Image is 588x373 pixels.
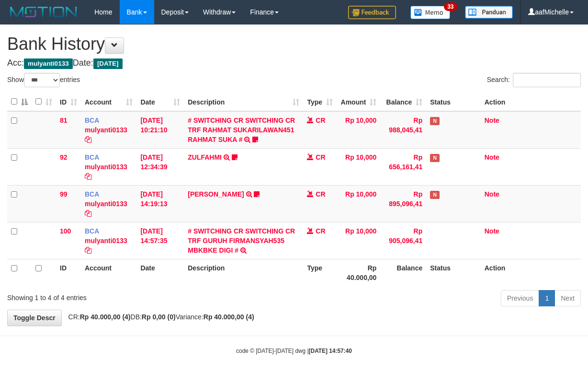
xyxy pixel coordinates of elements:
[380,111,426,149] td: Rp 988,045,41
[554,290,581,306] a: Next
[303,93,337,111] th: Type: activate to sort column ascending
[136,148,184,185] td: [DATE] 12:34:39
[188,190,244,198] a: [PERSON_NAME]
[85,153,99,161] span: BCA
[85,163,127,171] a: mulyanti0133
[380,259,426,286] th: Balance
[380,222,426,259] td: Rp 905,096,41
[136,111,184,149] td: [DATE] 10:21:10
[184,93,303,111] th: Description: activate to sort column ascending
[380,185,426,222] td: Rp 895,096,41
[142,313,176,321] strong: Rp 0,00 (0)
[85,126,127,134] a: mulyanti0133
[539,290,555,306] a: 1
[430,191,440,199] span: Has Note
[56,93,81,111] th: ID: activate to sort column ascending
[7,5,80,19] img: MOTION_logo.png
[337,93,380,111] th: Amount: activate to sort column ascending
[188,153,222,161] a: ZULFAHMI
[136,222,184,259] td: [DATE] 14:57:35
[337,259,380,286] th: Rp 40.000,00
[204,313,254,321] strong: Rp 40.000,00 (4)
[85,190,99,198] span: BCA
[380,148,426,185] td: Rp 656,161,41
[7,93,32,111] th: : activate to sort column descending
[85,246,91,254] a: Copy mulyanti0133 to clipboard
[410,6,451,19] img: Button%20Memo.svg
[348,6,396,19] img: Feedback.jpg
[337,222,380,259] td: Rp 10,000
[136,93,184,111] th: Date: activate to sort column ascending
[24,73,60,87] select: Showentries
[32,93,56,111] th: : activate to sort column ascending
[136,185,184,222] td: [DATE] 14:19:13
[513,73,581,87] input: Search:
[426,93,481,111] th: Status
[81,93,136,111] th: Account: activate to sort column ascending
[85,200,127,208] a: mulyanti0133
[465,6,513,19] img: panduan.png
[85,173,91,180] a: Copy mulyanti0133 to clipboard
[93,58,123,69] span: [DATE]
[485,153,499,161] a: Note
[7,35,581,54] h1: Bank History
[316,153,325,161] span: CR
[485,117,499,124] a: Note
[430,117,440,125] span: Has Note
[81,259,136,286] th: Account
[64,313,254,321] span: CR: DB: Variance:
[7,73,80,87] label: Show entries
[485,190,499,198] a: Note
[236,348,352,354] small: code © [DATE]-[DATE] dwg |
[85,136,91,143] a: Copy mulyanti0133 to clipboard
[426,259,481,286] th: Status
[85,117,99,124] span: BCA
[316,227,325,235] span: CR
[85,227,99,235] span: BCA
[487,73,581,87] label: Search:
[24,58,73,69] span: mulyanti0133
[430,154,440,162] span: Has Note
[60,117,68,124] span: 81
[316,190,325,198] span: CR
[60,227,71,235] span: 100
[501,290,539,306] a: Previous
[481,259,581,286] th: Action
[188,117,295,143] a: # SWITCHING CR SWITCHING CR TRF RAHMAT SUKARILAWAN451 RAHMAT SUKA #
[380,93,426,111] th: Balance: activate to sort column ascending
[136,259,184,286] th: Date
[337,185,380,222] td: Rp 10,000
[188,227,295,254] a: # SWITCHING CR SWITCHING CR TRF GURUH FIRMANSYAH535 MBKBKE DIGI #
[337,148,380,185] td: Rp 10,000
[7,289,238,303] div: Showing 1 to 4 of 4 entries
[85,237,127,245] a: mulyanti0133
[316,117,325,124] span: CR
[184,259,303,286] th: Description
[337,111,380,149] td: Rp 10,000
[85,210,91,217] a: Copy mulyanti0133 to clipboard
[7,58,581,68] h4: Acc: Date:
[303,259,337,286] th: Type
[80,313,131,321] strong: Rp 40.000,00 (4)
[7,310,62,326] a: Toggle Descr
[309,348,352,354] strong: [DATE] 14:57:40
[481,93,581,111] th: Action
[444,2,457,11] span: 33
[56,259,81,286] th: ID
[485,227,499,235] a: Note
[60,190,68,198] span: 99
[60,153,68,161] span: 92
